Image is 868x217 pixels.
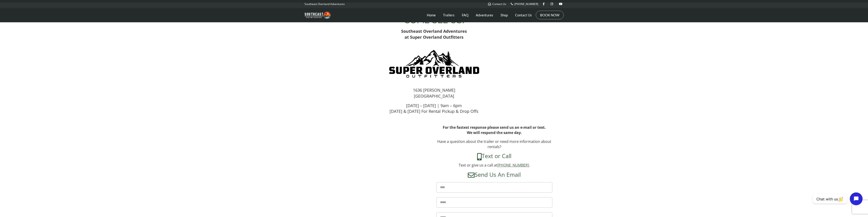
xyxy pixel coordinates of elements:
a: Adventures [476,9,493,21]
img: envelope-regular-green.svg [468,172,475,179]
p: Text or give us a call at . [436,163,552,168]
a: Trailers [443,9,455,21]
p: [DATE] – [DATE] | 9am – 6pm [DATE] & [DATE] For Rental Pickup & Drop Offs [314,103,555,114]
p: 1636 [PERSON_NAME] [GEOGRAPHIC_DATA] [314,87,555,99]
a: Shop [501,9,508,21]
h4: Text or Call [436,153,552,160]
a: Home [427,9,436,21]
strong: at Super Overland Outfitters [405,34,463,40]
img: Southeast Overland Adventures [304,12,330,19]
img: mobile-alt-solid-green.svg [477,153,482,160]
strong: Southeast Overland Adventures [401,28,467,34]
a: Contact Us [488,2,506,6]
a: [PHONE_NUMBER] [511,2,538,6]
p: Southeast Overland Adventures [304,1,345,7]
p: Have a question about the trailer or need more information about rentals? [436,139,552,149]
a: [PHONE_NUMBER] [497,163,529,168]
span: Contact Us [492,2,506,6]
a: BOOK NOW [540,13,559,17]
a: Contact Us [515,9,532,21]
span: For the fastest response please send us an e-mail or text. We will respond the same day. [443,125,546,135]
img: super-overland-outfitters-logo [389,49,480,78]
span: [PHONE_NUMBER] [514,2,538,6]
h4: Send Us An Email [436,172,552,179]
a: FAQ [462,9,468,21]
